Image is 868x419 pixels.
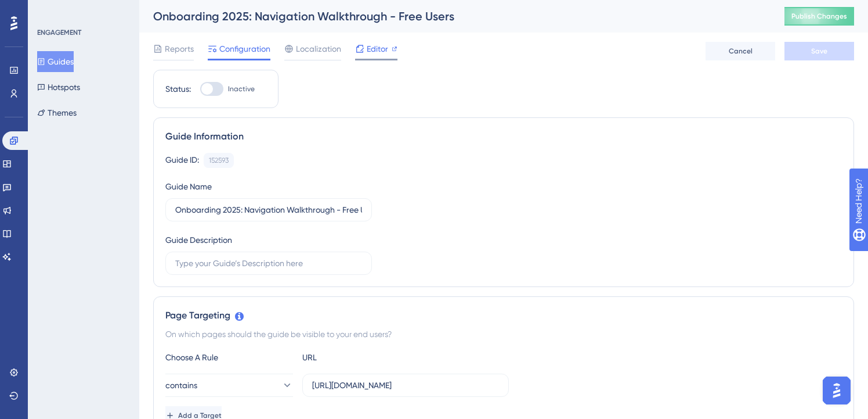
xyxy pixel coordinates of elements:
div: Page Targeting [165,309,842,323]
span: Inactive [228,84,255,94]
span: Configuration [219,42,270,56]
div: URL [302,350,430,364]
div: Guide ID: [165,153,199,168]
div: Onboarding 2025: Navigation Walkthrough - Free Users [153,8,755,24]
input: yourwebsite.com/path [312,379,499,392]
button: contains [165,374,293,397]
div: 152593 [209,156,229,165]
div: Guide Information [165,130,842,144]
div: On which pages should the guide be visible to your end users? [165,327,842,341]
button: Themes [37,102,77,123]
span: Reports [165,42,194,56]
span: contains [165,378,197,392]
div: Choose A Rule [165,350,293,364]
span: Publish Changes [791,12,847,21]
span: Need Help? [27,3,73,17]
span: Cancel [729,46,753,56]
button: Cancel [706,42,775,60]
button: Hotspots [37,77,80,98]
div: Guide Description [165,233,232,247]
button: Publish Changes [784,7,854,26]
input: Type your Guide’s Description here [175,257,362,270]
span: Editor [367,42,388,56]
div: Guide Name [165,180,212,194]
button: Guides [37,51,74,72]
iframe: UserGuiding AI Assistant Launcher [819,373,854,408]
span: Localization [296,42,341,56]
button: Save [784,42,854,60]
input: Type your Guide’s Name here [175,203,362,216]
div: ENGAGEMENT [37,28,81,37]
span: Save [811,46,827,56]
div: Status: [165,82,191,96]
